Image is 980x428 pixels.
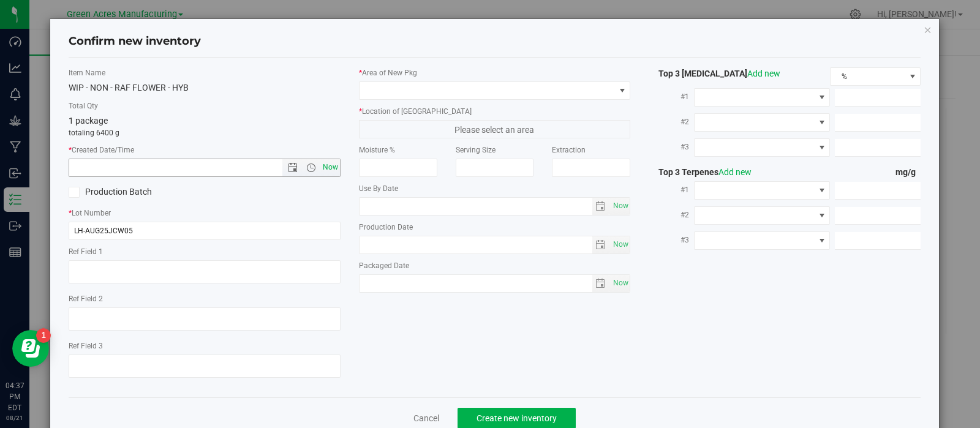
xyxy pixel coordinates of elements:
label: Area of New Pkg [359,67,631,78]
label: Ref Field 2 [69,293,341,304]
label: Production Date [359,222,631,233]
label: Item Name [69,67,341,78]
label: Lot Number [69,208,341,219]
label: Serving Size [456,145,534,156]
label: #3 [649,229,694,251]
label: #2 [649,204,694,226]
label: #1 [649,86,694,108]
label: #2 [649,111,694,133]
label: Production Batch [69,186,195,198]
label: Location of [GEOGRAPHIC_DATA] [359,106,631,117]
a: Cancel [413,412,439,424]
iframe: Resource center unread badge [36,328,51,343]
label: Extraction [552,145,630,156]
label: Packaged Date [359,260,631,271]
span: Top 3 [MEDICAL_DATA] [649,69,780,78]
span: Set Current date [610,236,631,253]
a: Add new [747,69,780,78]
span: select [609,236,630,253]
label: #1 [649,179,694,201]
p: totaling 6400 g [69,127,341,138]
label: Ref Field 1 [69,246,341,257]
span: select [592,275,610,292]
span: select [592,236,610,253]
label: Total Qty [69,100,341,111]
div: WIP - NON - RAF FLOWER - HYB [69,81,341,94]
span: % [831,68,905,85]
label: Moisture % [359,145,437,156]
span: Set Current date [610,197,631,215]
iframe: Resource center [12,330,49,367]
span: Top 3 Terpenes [649,167,752,177]
h4: Confirm new inventory [69,34,201,50]
label: Use By Date [359,183,631,194]
label: Created Date/Time [69,145,341,156]
span: mg/g [895,167,921,177]
span: Create new inventory [477,413,557,423]
span: Please select an area [359,120,631,138]
span: select [609,275,630,292]
span: Open the time view [300,163,321,173]
label: Ref Field 3 [69,340,341,351]
a: Add new [718,167,752,177]
span: Set Current date [610,274,631,292]
span: Open the date view [282,163,303,173]
span: select [609,198,630,215]
label: #3 [649,136,694,158]
span: select [592,198,610,215]
span: Set Current date [320,159,341,176]
span: 1 package [69,116,108,126]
